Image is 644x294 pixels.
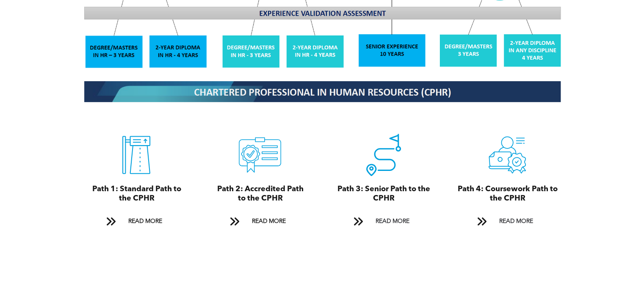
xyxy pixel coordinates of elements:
span: READ MORE [372,214,412,229]
span: READ MORE [496,214,536,229]
span: READ MORE [125,214,165,229]
a: READ MORE [347,214,420,229]
span: Path 3: Senior Path to the CPHR [337,185,430,202]
a: READ MORE [471,214,544,229]
span: Path 4: Coursework Path to the CPHR [457,185,557,202]
a: READ MORE [224,214,296,229]
span: Path 1: Standard Path to the CPHR [92,185,181,202]
span: Path 2: Accredited Path to the CPHR [217,185,303,202]
a: READ MORE [100,214,173,229]
span: READ MORE [249,214,288,229]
